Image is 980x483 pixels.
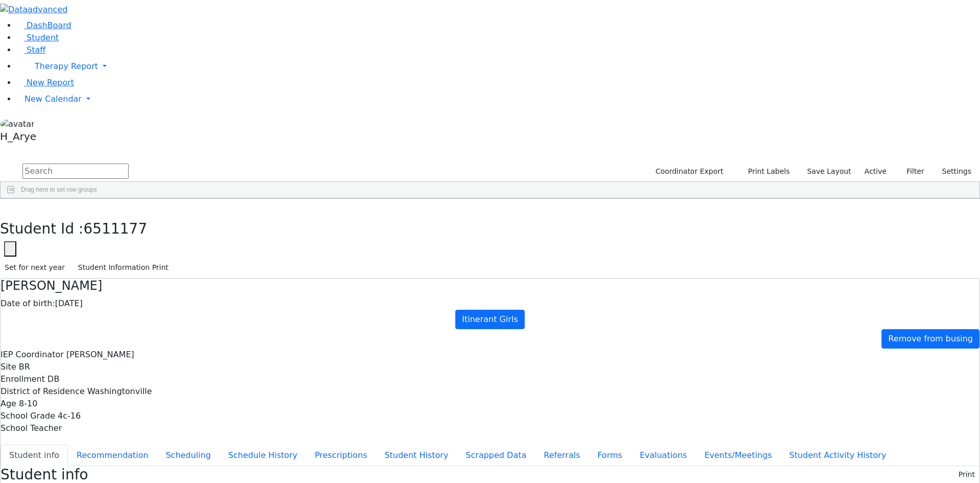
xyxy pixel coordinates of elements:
[631,445,696,466] button: Evaluations
[1,422,62,434] label: School Teacher
[306,445,376,466] button: Prescriptions
[27,78,74,87] span: New Report
[1,410,55,422] label: School Grade
[893,164,929,179] button: Filter
[87,386,152,396] span: Washingtonville
[47,374,59,384] span: DB
[1,349,64,361] label: IEP Coordinator
[1,297,979,310] div: [DATE]
[535,445,589,466] button: Referrals
[35,61,98,71] span: Therapy Report
[16,78,74,87] a: New Report
[736,164,794,179] button: Print Labels
[696,445,780,466] button: Events/Meetings
[780,445,895,466] button: Student Activity History
[16,89,980,109] a: New Calendar
[21,186,97,193] span: Drag here to set row groups
[455,310,525,329] a: Itinerant Girls
[1,445,68,466] button: Student info
[68,445,157,466] button: Recommendation
[589,445,631,466] button: Forms
[929,164,976,179] button: Settings
[27,33,59,42] span: Student
[1,361,16,373] label: Site
[1,279,979,293] h4: [PERSON_NAME]
[84,220,148,237] span: 6511177
[1,398,16,410] label: Age
[27,20,71,30] span: DashBoard
[24,94,82,104] span: New Calendar
[27,45,45,55] span: Staff
[1,297,55,310] label: Date of birth:
[58,411,81,421] span: 4c-16
[376,445,457,466] button: Student History
[73,260,173,275] button: Student Information Print
[1,385,85,398] label: District of Residence
[22,164,129,179] input: Search
[16,56,980,77] a: Therapy Report
[954,467,979,482] button: Print
[219,445,306,466] button: Schedule History
[881,329,979,349] a: Remove from busing
[16,20,71,30] a: DashBoard
[1,373,45,385] label: Enrollment
[649,164,728,179] button: Coordinator Export
[802,164,855,179] button: Save Layout
[66,350,134,359] span: [PERSON_NAME]
[19,362,30,372] span: BR
[457,445,535,466] button: Scrapped Data
[860,164,891,179] label: Active
[19,399,37,408] span: 8-10
[16,45,45,55] a: Staff
[157,445,219,466] button: Scheduling
[16,33,59,42] a: Student
[888,334,973,343] span: Remove from busing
